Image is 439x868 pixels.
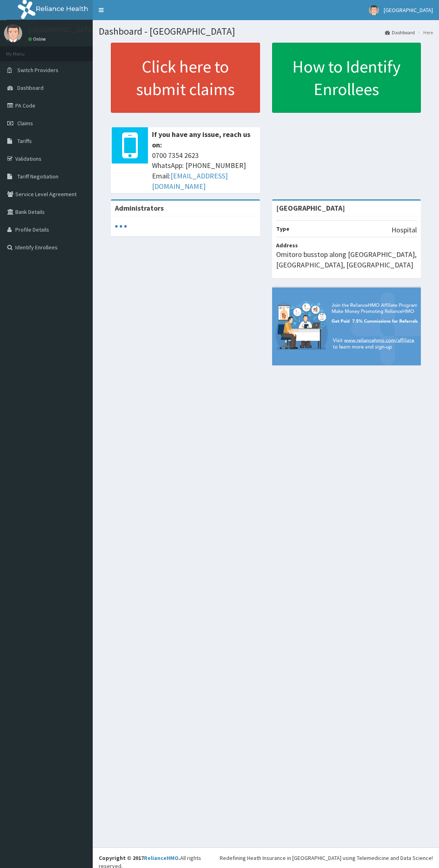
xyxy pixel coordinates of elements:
span: 0700 7354 2623 WhatsApp: [PHONE_NUMBER] Email: [152,150,256,192]
h1: Dashboard - [GEOGRAPHIC_DATA] [99,26,433,37]
p: Omitoro busstop along [GEOGRAPHIC_DATA], [GEOGRAPHIC_DATA], [GEOGRAPHIC_DATA] [276,249,417,270]
a: [EMAIL_ADDRESS][DOMAIN_NAME] [152,171,228,191]
img: provider-team-banner.png [272,288,421,365]
a: Dashboard [385,29,415,36]
img: User Image [369,5,379,15]
p: [GEOGRAPHIC_DATA] [28,26,95,33]
b: If you have any issue, reach us on: [152,130,250,149]
b: Type [276,225,289,232]
span: Switch Providers [17,66,58,74]
span: [GEOGRAPHIC_DATA] [384,6,433,14]
strong: [GEOGRAPHIC_DATA] [276,203,345,213]
span: Tariff Negotiation [17,173,58,180]
b: Address [276,242,298,249]
svg: audio-loading [115,220,127,232]
div: Redefining Heath Insurance in [GEOGRAPHIC_DATA] using Telemedicine and Data Science! [220,854,433,862]
span: Claims [17,120,33,127]
b: Administrators [115,203,164,213]
a: Online [28,36,48,42]
strong: Copyright © 2017 . [99,854,180,862]
span: Dashboard [17,84,44,91]
span: Tariffs [17,137,32,145]
a: RelianceHMO [144,854,179,862]
a: How to Identify Enrollees [272,43,421,113]
li: Here [416,29,433,36]
p: Hospital [391,225,417,235]
a: Click here to submit claims [111,43,260,113]
img: User Image [4,24,22,42]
